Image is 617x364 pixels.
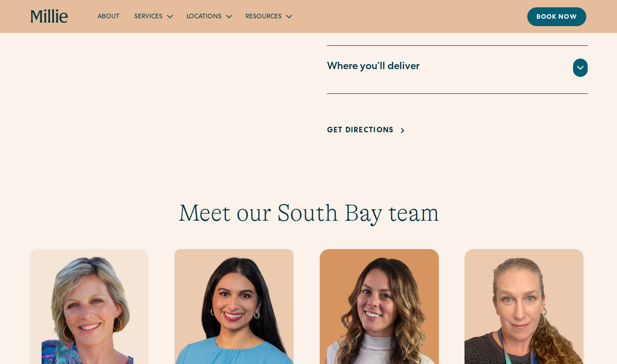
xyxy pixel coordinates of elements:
div: Locations [186,12,222,22]
a: Book now [527,7,586,26]
div: Where you’ll deliver [327,60,420,75]
div: Locations [179,9,238,24]
div: Services [134,12,163,22]
a: About [90,9,127,24]
a: Get Directions [327,125,409,136]
div: Resources [238,9,298,24]
div: Services [127,9,179,24]
div: Book now [536,13,577,22]
div: Get Directions [327,125,394,136]
a: home [31,9,68,24]
h3: Meet our South Bay team [29,199,588,227]
div: Resources [246,12,282,22]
